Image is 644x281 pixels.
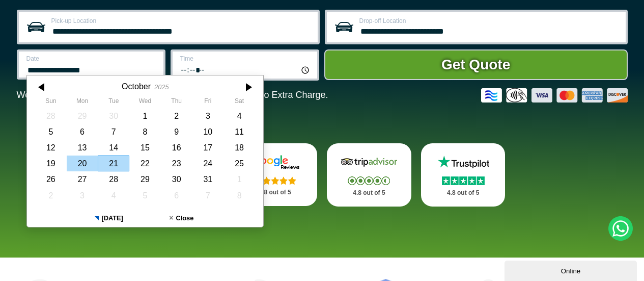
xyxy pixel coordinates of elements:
img: Stars [254,176,296,185]
div: 24 October 2025 [192,156,223,171]
img: Stars [442,176,485,185]
div: 06 October 2025 [66,124,98,140]
div: 20 October 2025 [66,156,98,171]
div: 28 October 2025 [98,171,129,187]
div: 29 September 2025 [66,108,98,124]
div: 2025 [154,83,169,91]
a: Trustpilot Stars 4.8 out of 5 [421,143,506,207]
button: Close [145,210,218,227]
div: 27 October 2025 [66,171,98,187]
div: 17 October 2025 [192,140,223,156]
div: 18 October 2025 [223,140,255,156]
div: 02 October 2025 [160,108,192,124]
p: 4.8 out of 5 [244,186,306,199]
div: 19 October 2025 [35,156,67,171]
div: 10 October 2025 [192,124,223,140]
th: Saturday [223,97,255,108]
div: 26 October 2025 [35,171,67,187]
div: 02 November 2025 [35,188,67,203]
img: Trustpilot [433,155,494,170]
label: Date [26,56,157,62]
div: 13 October 2025 [66,140,98,156]
div: 08 November 2025 [223,188,255,203]
p: We Now Accept Card & Contactless Payment In [17,90,328,100]
div: 04 October 2025 [223,108,255,124]
div: 28 September 2025 [35,108,67,124]
th: Friday [192,97,223,108]
span: The Car at No Extra Charge. [211,90,328,100]
a: Tripadvisor Stars 4.8 out of 5 [327,143,411,207]
div: 06 November 2025 [160,188,192,203]
label: Time [180,56,311,62]
div: 09 October 2025 [160,124,192,140]
div: 01 November 2025 [223,171,255,187]
div: 14 October 2025 [98,140,129,156]
iframe: chat widget [505,259,639,281]
div: 12 October 2025 [35,140,67,156]
div: October [122,82,151,91]
div: 25 October 2025 [223,156,255,171]
div: 04 November 2025 [98,188,129,203]
p: 4.8 out of 5 [338,187,400,199]
div: 03 November 2025 [66,188,98,203]
div: 15 October 2025 [129,140,161,156]
a: Google Stars 4.8 out of 5 [233,143,317,206]
th: Tuesday [98,97,129,108]
div: 08 October 2025 [129,124,161,140]
div: 23 October 2025 [160,156,192,171]
div: 22 October 2025 [129,156,161,171]
p: 4.8 out of 5 [432,187,494,199]
label: Pick-up Location [51,18,312,24]
img: Credit And Debit Cards [481,88,628,103]
th: Sunday [35,97,67,108]
div: 07 November 2025 [192,188,223,203]
div: 29 October 2025 [129,171,161,187]
div: 21 October 2025 [98,156,129,171]
div: 30 September 2025 [98,108,129,124]
div: 31 October 2025 [192,171,223,187]
label: Drop-off Location [359,18,620,24]
div: 07 October 2025 [98,124,129,140]
th: Monday [66,97,98,108]
img: Google [244,155,305,170]
th: Wednesday [129,97,161,108]
button: Get Quote [324,49,628,80]
img: Stars [348,176,390,185]
div: 01 October 2025 [129,108,161,124]
div: 11 October 2025 [223,124,255,140]
div: 30 October 2025 [160,171,192,187]
button: [DATE] [72,210,145,227]
img: Tripadvisor [339,155,400,170]
div: 05 October 2025 [35,124,67,140]
div: 16 October 2025 [160,140,192,156]
div: 03 October 2025 [192,108,223,124]
div: 05 November 2025 [129,188,161,203]
th: Thursday [160,97,192,108]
